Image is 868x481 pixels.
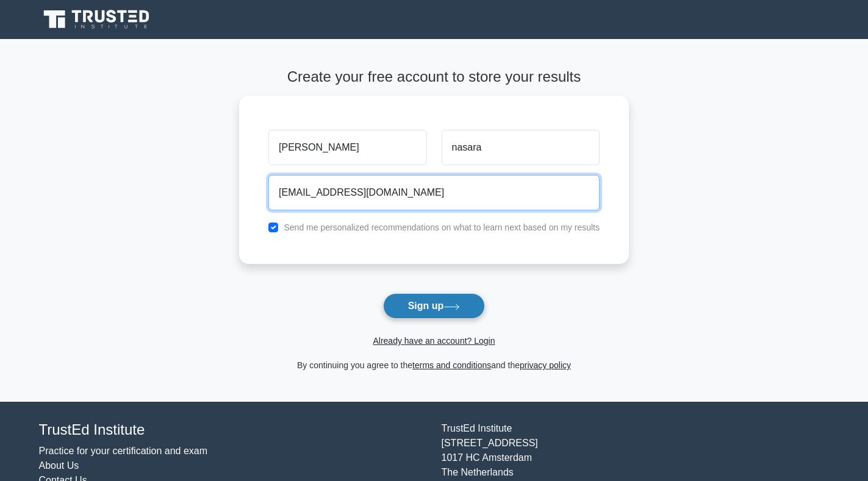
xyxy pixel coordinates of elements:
input: Last name [442,130,600,165]
div: By continuing you agree to the and the [232,358,636,372]
button: Sign up [383,293,486,319]
h4: TrustEd Institute [39,421,427,439]
a: Practice for your certification and exam [39,446,208,456]
label: Send me personalized recommendations on what to learn next based on my results [284,223,600,232]
input: Email [268,175,600,210]
h4: Create your free account to store your results [239,68,629,86]
a: privacy policy [520,360,571,370]
a: terms and conditions [412,360,491,370]
a: Already have an account? Login [373,336,495,346]
input: First name [268,130,426,165]
a: About Us [39,460,79,471]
